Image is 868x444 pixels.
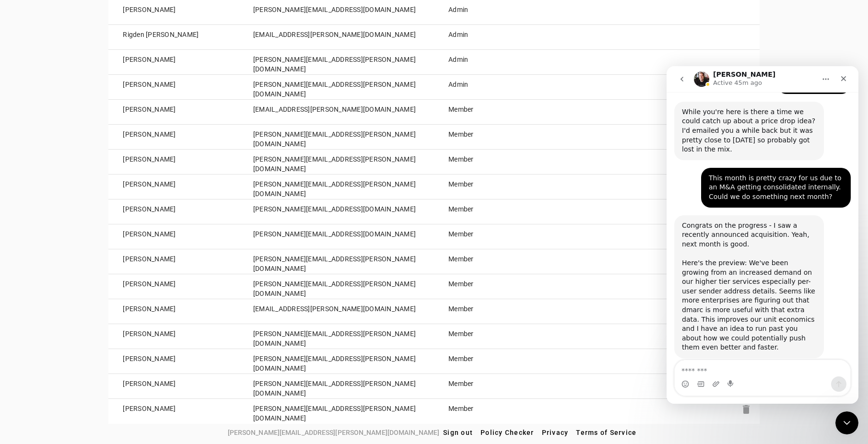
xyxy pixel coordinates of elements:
[434,100,532,125] td: Member
[434,199,532,224] td: Member
[239,374,434,399] td: [PERSON_NAME][EMAIL_ADDRESS][PERSON_NAME][DOMAIN_NAME]
[434,75,532,100] td: Admin
[434,175,532,199] td: Member
[239,324,434,349] td: [PERSON_NAME][EMAIL_ADDRESS][PERSON_NAME][DOMAIN_NAME]
[239,75,434,100] td: [PERSON_NAME][EMAIL_ADDRESS][PERSON_NAME][DOMAIN_NAME]
[434,150,532,175] td: Member
[108,25,239,50] td: Rigden [PERSON_NAME]
[835,411,858,434] iframe: Intercom live chat
[439,424,477,441] button: Sign out
[434,374,532,399] td: Member
[434,274,532,299] td: Member
[434,399,532,424] td: Member
[572,424,640,441] button: Terms of Service
[239,100,434,125] td: [EMAIL_ADDRESS][PERSON_NAME][DOMAIN_NAME]
[542,429,569,436] span: Privacy
[108,299,239,324] td: [PERSON_NAME]
[576,429,636,436] span: Terms of Service
[108,199,239,224] td: [PERSON_NAME]
[239,224,434,249] td: [PERSON_NAME][EMAIL_ADDRESS][DOMAIN_NAME]
[434,25,532,50] td: Admin
[108,399,239,424] td: [PERSON_NAME]
[740,404,752,415] mat-icon: delete
[477,424,538,441] button: Policy Checker
[434,349,532,374] td: Member
[434,299,532,324] td: Member
[108,50,239,75] td: [PERSON_NAME]
[108,125,239,150] td: [PERSON_NAME]
[108,175,239,199] td: [PERSON_NAME]
[239,150,434,175] td: [PERSON_NAME][EMAIL_ADDRESS][PERSON_NAME][DOMAIN_NAME]
[239,274,434,299] td: [PERSON_NAME][EMAIL_ADDRESS][PERSON_NAME][DOMAIN_NAME]
[239,199,434,224] td: [PERSON_NAME][EMAIL_ADDRESS][DOMAIN_NAME]
[108,75,239,100] td: [PERSON_NAME]
[108,324,239,349] td: [PERSON_NAME]
[443,429,473,436] span: Sign out
[434,224,532,249] td: Member
[239,175,434,199] td: [PERSON_NAME][EMAIL_ADDRESS][PERSON_NAME][DOMAIN_NAME]
[108,274,239,299] td: [PERSON_NAME]
[108,374,239,399] td: [PERSON_NAME]
[239,25,434,50] td: [EMAIL_ADDRESS][PERSON_NAME][DOMAIN_NAME]
[228,427,439,438] span: [PERSON_NAME][EMAIL_ADDRESS][PERSON_NAME][DOMAIN_NAME]
[108,100,239,125] td: [PERSON_NAME]
[239,399,434,424] td: [PERSON_NAME][EMAIL_ADDRESS][PERSON_NAME][DOMAIN_NAME]
[434,125,532,150] td: Member
[434,249,532,274] td: Member
[239,50,434,75] td: [PERSON_NAME][EMAIL_ADDRESS][PERSON_NAME][DOMAIN_NAME]
[108,224,239,249] td: [PERSON_NAME]
[434,324,532,349] td: Member
[108,349,239,374] td: [PERSON_NAME]
[108,249,239,274] td: [PERSON_NAME]
[481,429,534,436] span: Policy Checker
[239,249,434,274] td: [PERSON_NAME][EMAIL_ADDRESS][PERSON_NAME][DOMAIN_NAME]
[538,424,573,441] button: Privacy
[239,299,434,324] td: [EMAIL_ADDRESS][PERSON_NAME][DOMAIN_NAME]
[108,150,239,175] td: [PERSON_NAME]
[239,349,434,374] td: [PERSON_NAME][EMAIL_ADDRESS][PERSON_NAME][DOMAIN_NAME]
[667,66,858,404] iframe: Intercom live chat
[434,50,532,75] td: Admin
[239,125,434,150] td: [PERSON_NAME][EMAIL_ADDRESS][PERSON_NAME][DOMAIN_NAME]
